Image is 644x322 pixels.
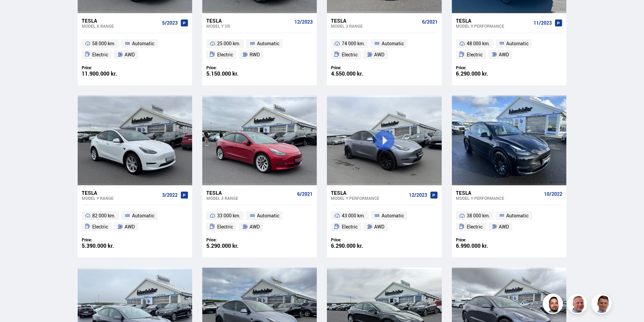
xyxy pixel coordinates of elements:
span: 48 000 km. [467,39,490,48]
div: 5.150.000 kr. [206,71,260,77]
div: 6.290.000 kr. [456,71,509,77]
button: Open LiveChat chat widget [5,3,26,23]
div: 4.550.000 kr. [331,71,384,77]
a: Tesla Model Y PERFORMANCE 10/2022 38 000 km. Automatic Electric AWD Price: 6.990.000 kr. [452,185,566,258]
a: Tesla Model 3 RANGE 6/2021 74 000 km. Automatic Electric AWD Price: 4.550.000 kr. [327,13,441,85]
span: 11/2023 [534,20,552,26]
span: Automatic [132,212,154,220]
div: Model X RANGE [82,24,159,28]
span: Automatic [506,39,529,48]
img: siFngHWaQ9KaOqBr.png [568,295,588,315]
span: Automatic [257,39,279,48]
div: Price: [456,65,509,70]
span: Electric [467,51,483,59]
div: Tesla [82,18,159,24]
div: Tesla [331,18,419,24]
div: Model Y PERFORMANCE [456,196,541,200]
span: Electric [342,51,358,59]
a: Tesla Model Y PERFORMANCE 12/2023 43 000 km. Automatic Electric AWD Price: 6.290.000 kr. [327,185,441,258]
span: 6/2021 [297,191,313,197]
span: RWD [250,51,260,59]
div: 5.390.000 kr. [82,243,135,249]
span: Automatic [506,212,529,220]
div: 6.290.000 kr. [331,243,384,249]
span: AWD [125,51,135,59]
span: 25 000 km. [217,39,240,48]
div: 6.990.000 kr. [456,243,509,249]
div: Price: [331,237,384,242]
div: Model Y RANGE [82,196,159,200]
span: AWD [250,223,260,231]
span: Automatic [382,212,404,220]
span: 82 000 km. [92,212,115,220]
span: Electric [217,223,233,231]
span: AWD [499,51,509,59]
span: 38 000 km. [467,212,490,220]
span: 74 000 km. [342,39,365,48]
img: nhp88E3Fdnt1Opn2.png [544,295,564,315]
div: Model Y PERFORMANCE [331,196,406,200]
span: AWD [125,223,135,231]
span: 10/2022 [544,191,562,197]
span: 43 000 km. [342,212,365,220]
span: 12/2023 [409,192,427,198]
span: 33 000 km. [217,212,240,220]
div: Model Y SR [206,24,292,28]
span: Electric [92,223,108,231]
span: Electric [92,51,108,59]
div: Price: [82,65,135,70]
span: Automatic [382,39,404,48]
div: Price: [206,237,260,242]
a: Tesla Model X RANGE 5/2023 58 000 km. Automatic Electric AWD Price: 11.900.000 kr. [78,13,192,85]
span: Automatic [132,39,154,48]
div: Tesla [456,190,541,196]
a: Tesla Model Y PERFORMANCE 11/2023 48 000 km. Automatic Electric AWD Price: 6.290.000 kr. [452,13,566,85]
div: Price: [82,237,135,242]
a: Tesla Model 3 RANGE 6/2021 33 000 km. Automatic Electric AWD Price: 5.290.000 kr. [202,185,317,258]
span: AWD [374,51,384,59]
img: FbJEzSuNWCJXmdc-.webp [592,295,613,315]
span: 5/2023 [162,20,178,26]
div: Tesla [206,190,294,196]
span: 6/2021 [422,19,438,25]
span: Electric [467,223,483,231]
a: Tesla Model Y SR 12/2023 25 000 km. Automatic Electric RWD Price: 5.150.000 kr. [202,13,317,85]
span: 58 000 km. [92,39,115,48]
div: Tesla [331,190,406,196]
span: Electric [342,223,358,231]
div: Price: [456,237,509,242]
div: 11.900.000 kr. [82,71,135,77]
div: Model 3 RANGE [331,24,419,28]
span: 12/2023 [294,19,313,25]
span: AWD [499,223,509,231]
div: Tesla [206,18,292,24]
div: Tesla [82,190,159,196]
div: 5.290.000 kr. [206,243,260,249]
div: Model Y PERFORMANCE [456,24,531,28]
span: AWD [374,223,384,231]
div: Model 3 RANGE [206,196,294,200]
span: Automatic [257,212,279,220]
div: Price: [331,65,384,70]
span: 3/2022 [162,192,178,198]
div: Tesla [456,18,531,24]
a: Tesla Model Y RANGE 3/2022 82 000 km. Automatic Electric AWD Price: 5.390.000 kr. [78,185,192,258]
span: Electric [217,51,233,59]
div: Price: [206,65,260,70]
